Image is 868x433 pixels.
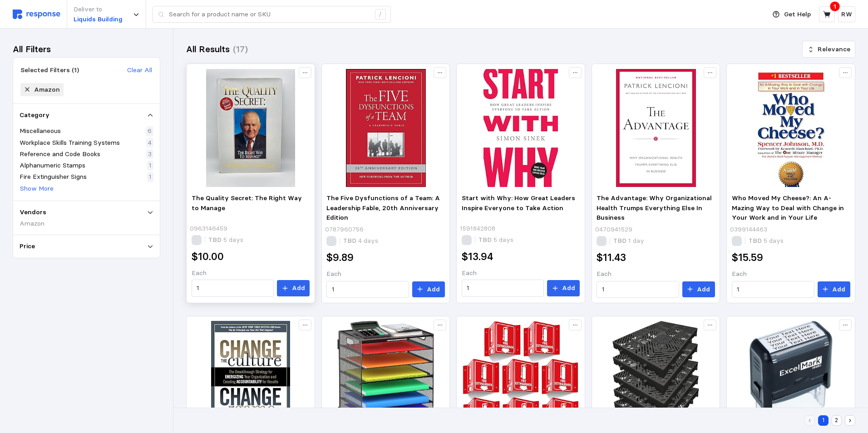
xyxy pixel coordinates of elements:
[192,268,310,278] p: Each
[832,415,842,426] button: 2
[34,85,60,94] div: Amazon
[192,69,310,187] img: 71YNaVJlgjL._SY342_.jpg
[597,251,626,265] h2: $11.43
[802,41,855,58] button: Relevance
[626,236,644,245] span: 1 day
[192,250,224,264] h2: $10.00
[13,10,60,19] img: svg%3e
[148,126,152,136] p: 6
[192,194,302,212] span: The Quality Secret: The Right Way to Manage
[730,225,767,235] p: 0399144463
[74,5,123,15] p: Deliver to
[149,161,152,171] p: 1
[326,194,440,221] span: The Five Dysfunctions of a Team: A Leadership Fable, 20th Anniversary Edition
[13,43,51,55] h3: All Filters
[462,194,575,212] span: Start with Why: How Great Leaders Inspire Everyone to Take Action
[148,138,152,148] p: 4
[467,280,539,296] input: Qty
[732,69,850,187] img: 810WKcrNxBL._SY342_.jpg
[462,69,580,187] img: 71ha4cV4GqL._SY342_.jpg
[492,236,513,244] span: 5 days
[20,161,85,171] p: Alphanumeric Stamps
[762,236,784,245] span: 5 days
[841,10,852,20] p: RW
[412,281,445,298] button: Add
[20,138,120,148] p: Workplace Skills Training Systems
[169,6,370,23] input: Search for a product name or SKU
[332,281,404,298] input: Qty
[597,194,712,221] span: The Advantage: Why Organizational Health Trumps Everything Else In Business
[818,44,850,54] p: Relevance
[20,65,79,75] div: Selected Filters (1)
[547,280,580,296] button: Add
[127,65,153,76] button: Clear All
[427,285,440,295] p: Add
[326,269,445,279] p: Each
[682,281,715,298] button: Add
[832,285,845,295] p: Add
[325,225,364,235] p: 0787960756
[818,281,850,298] button: Add
[233,43,248,55] h3: (17)
[20,110,49,120] p: Category
[737,281,809,298] input: Qty
[602,281,674,298] input: Qty
[375,9,386,20] div: /
[326,69,445,187] img: 71Kz7ODzW4L._SY342_.jpg
[277,280,310,296] button: Add
[149,172,152,182] p: 1
[190,224,227,234] p: 0963146459
[460,224,495,234] p: 1591842808
[356,236,378,245] span: 4 days
[784,10,811,20] p: Get Help
[732,269,850,279] p: Each
[20,126,61,136] p: Miscellaneous
[838,6,855,22] button: RW
[197,280,269,296] input: Qty
[749,236,784,246] p: TBD
[562,283,575,293] p: Add
[74,15,123,25] p: Liquids Building
[20,149,100,159] p: Reference and Code Books
[20,184,54,194] p: Show More
[292,283,305,293] p: Add
[732,251,763,265] h2: $15.59
[20,241,35,251] p: Price
[613,236,644,246] p: TBD
[343,236,378,246] p: TBD
[462,268,580,278] p: Each
[595,225,632,235] p: 0470941529
[478,235,513,245] p: TBD
[597,69,715,187] img: 41cxdvSx29L._SY445_SX342_.jpg
[767,6,816,23] button: Get Help
[462,250,493,264] h2: $13.94
[597,269,715,279] p: Each
[833,1,836,11] p: 1
[818,415,829,426] button: 1
[186,43,230,55] h3: All Results
[326,251,354,265] h2: $9.89
[148,149,152,159] p: 3
[208,235,243,245] p: TBD
[127,65,152,75] p: Clear All
[20,207,46,217] p: Vendors
[732,194,844,221] span: Who Moved My Cheese?: An A-Mazing Way to Deal with Change in Your Work and in Your Life
[20,219,153,228] div: Amazon
[697,285,710,295] p: Add
[20,183,54,194] button: Show More
[222,236,243,244] span: 5 days
[20,172,87,182] p: Fire Extinguisher Signs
